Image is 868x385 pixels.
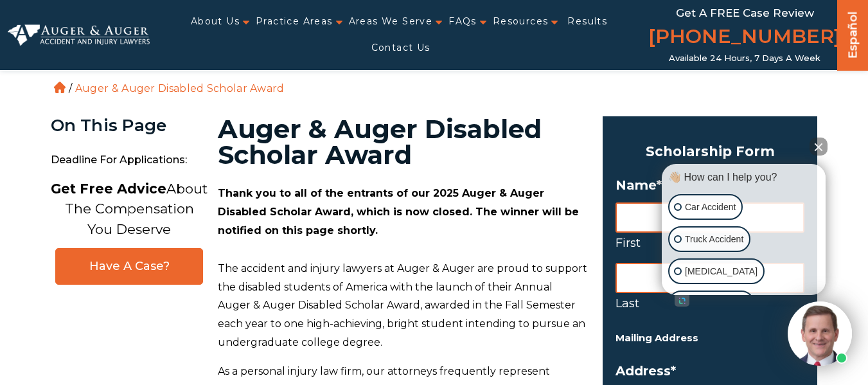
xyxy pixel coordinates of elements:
[191,8,240,35] a: About Us
[616,363,804,379] label: Address
[493,8,549,35] a: Resources
[685,199,736,215] p: Car Accident
[69,259,190,274] span: Have A Case?
[788,301,852,366] img: Intaker widget Avatar
[72,82,288,94] li: Auger & Auger Disabled Scholar Award
[51,181,166,197] strong: Get Free Advice
[648,22,841,53] a: [PHONE_NUMBER]
[371,35,430,61] a: Contact Us
[349,8,433,35] a: Areas We Serve
[54,82,66,93] a: Home
[256,8,333,35] a: Practice Areas
[55,248,203,285] a: Have A Case?
[810,138,828,156] button: Close Intaker Chat Widget
[51,116,208,135] div: On This Page
[218,260,588,352] p: The accident and injury lawyers at Auger & Auger are proud to support the disabled students of Am...
[616,330,804,347] h5: Mailing Address
[616,177,804,193] label: Name
[669,53,820,64] span: Available 24 Hours, 7 Days a Week
[51,147,208,174] span: Deadline for Applications:
[665,170,822,184] div: 👋🏼 How can I help you?
[448,8,477,35] a: FAQs
[676,6,814,19] span: Get a FREE Case Review
[685,231,743,247] p: Truck Accident
[218,187,579,237] strong: Thank you to all of the entrants of our 2025 Auger & Auger Disabled Scholar Award, which is now c...
[8,24,150,46] img: Auger & Auger Accident and Injury Lawyers Logo
[616,233,804,253] label: First
[685,264,757,280] p: [MEDICAL_DATA]
[675,295,689,307] a: Open intaker chat
[51,179,208,240] p: About The Compensation You Deserve
[616,293,804,314] label: Last
[567,8,607,35] a: Results
[218,116,588,168] h1: Auger & Auger Disabled Scholar Award
[616,139,804,164] h3: Scholarship Form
